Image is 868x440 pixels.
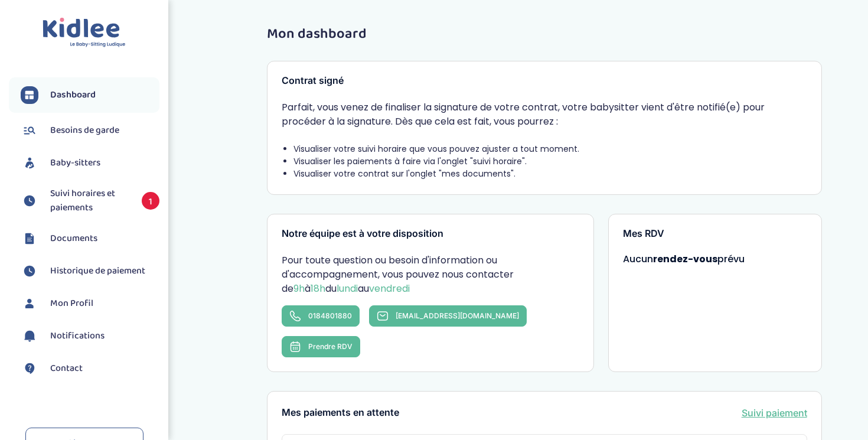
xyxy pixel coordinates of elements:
[21,295,38,312] img: profil.svg
[282,100,807,129] p: Parfait, vous venez de finaliser la signature de votre contrat, votre babysitter vient d'être not...
[293,143,807,155] li: Visualiser votre suivi horaire que vous pouvez ajuster a tout moment.
[21,154,38,172] img: babysitters.svg
[369,282,410,295] span: vendredi
[50,232,97,246] span: Documents
[50,156,100,170] span: Baby-sitters
[282,229,579,239] h3: Notre équipe est à votre disposition
[308,342,353,351] span: Prendre RDV
[21,262,38,280] img: suivihoraire.svg
[21,360,159,377] a: Contact
[293,168,807,180] li: Visualiser votre contrat sur l'onglet "mes documents".
[282,408,399,418] h3: Mes paiements en attente
[21,192,38,210] img: suivihoraire.svg
[21,122,159,139] a: Besoins de garde
[21,327,38,345] img: notification.svg
[21,360,38,377] img: contact.svg
[142,192,159,210] span: 1
[21,230,38,247] img: documents.svg
[50,329,105,343] span: Notifications
[653,252,717,266] strong: rendez-vous
[396,311,519,320] span: [EMAIL_ADDRESS][DOMAIN_NAME]
[369,305,527,327] a: [EMAIL_ADDRESS][DOMAIN_NAME]
[308,311,352,320] span: 0184801880
[311,282,325,295] span: 18h
[742,406,807,420] a: Suivi paiement
[50,264,145,278] span: Historique de paiement
[293,282,305,295] span: 9h
[50,296,93,311] span: Mon Profil
[21,187,159,215] a: Suivi horaires et paiements 1
[282,305,360,327] a: 0184801880
[21,230,159,247] a: Documents
[623,229,807,239] h3: Mes RDV
[50,187,130,215] span: Suivi horaires et paiements
[43,18,126,48] img: logo.svg
[293,155,807,168] li: Visualiser les paiements à faire via l'onglet "suivi horaire".
[50,361,83,376] span: Contact
[50,88,96,102] span: Dashboard
[623,252,745,266] span: Aucun prévu
[267,27,822,42] h1: Mon dashboard
[21,295,159,312] a: Mon Profil
[50,123,119,138] span: Besoins de garde
[282,336,360,357] button: Prendre RDV
[21,327,159,345] a: Notifications
[21,154,159,172] a: Baby-sitters
[21,86,38,104] img: dashboard.svg
[21,262,159,280] a: Historique de paiement
[21,86,159,104] a: Dashboard
[282,253,579,296] p: Pour toute question ou besoin d'information ou d'accompagnement, vous pouvez nous contacter de à ...
[337,282,358,295] span: lundi
[282,76,807,86] h3: Contrat signé
[21,122,38,139] img: besoin.svg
